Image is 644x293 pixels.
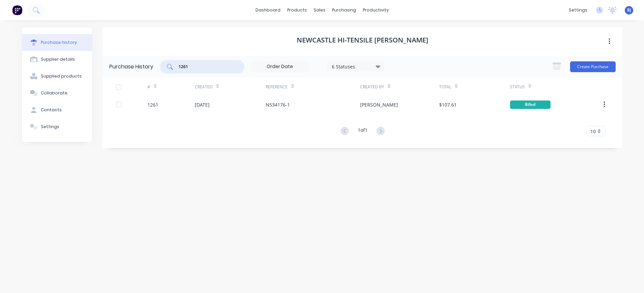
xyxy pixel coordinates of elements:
[439,84,451,90] div: Total
[12,5,22,15] img: Factory
[41,56,75,62] div: Supplier details
[22,101,92,118] button: Contacts
[510,84,525,90] div: Status
[109,63,153,71] div: Purchase History
[251,62,308,72] input: Order Date
[41,39,77,46] div: Purchase history
[41,73,82,79] div: Supplied products
[195,84,213,90] div: Created
[266,84,288,90] div: Reference
[22,68,92,85] button: Supplied products
[147,101,158,108] div: 1261
[627,7,631,13] span: BJ
[332,63,380,70] div: 6 Statuses
[41,107,62,113] div: Contacts
[178,63,234,70] input: Search purchases...
[590,128,596,135] span: 10
[510,100,551,109] div: Billed
[297,36,428,44] h1: Newcastle Hi-Tensile [PERSON_NAME]
[22,51,92,68] button: Supplier details
[22,85,92,101] button: Collaborate
[359,5,392,15] div: productivity
[570,61,616,72] button: Create Purchase
[41,124,59,130] div: Settings
[358,126,368,136] div: 1 of 1
[266,101,290,108] div: N534176-1
[310,5,329,15] div: sales
[252,5,284,15] a: dashboard
[147,84,150,90] div: #
[360,84,384,90] div: Created By
[22,118,92,135] button: Settings
[284,5,310,15] div: products
[565,5,591,15] div: settings
[360,101,398,108] div: [PERSON_NAME]
[22,34,92,51] button: Purchase history
[329,5,359,15] div: purchasing
[195,101,210,108] div: [DATE]
[41,90,68,96] div: Collaborate
[439,101,457,108] div: $107.61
